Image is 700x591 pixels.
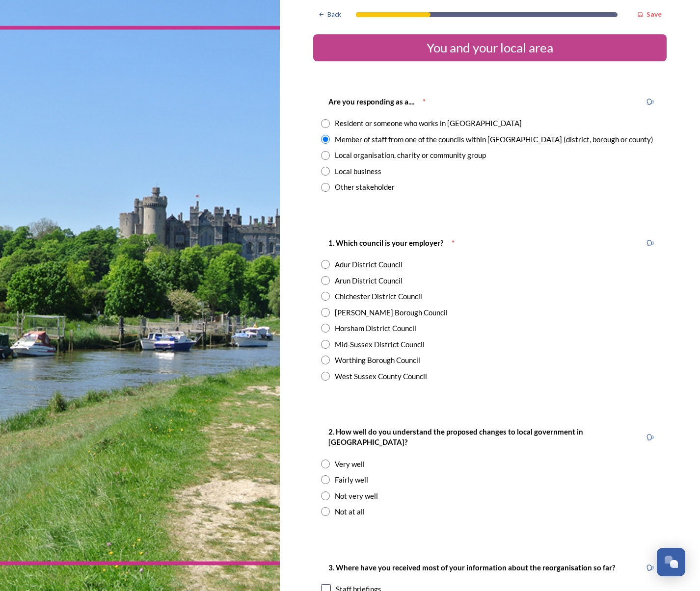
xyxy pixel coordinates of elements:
[335,490,378,502] div: Not very well
[646,10,662,19] strong: Save
[328,427,585,446] strong: 2. How well do you understand the proposed changes to local government in [GEOGRAPHIC_DATA]?
[335,474,368,486] div: Fairly well
[335,339,425,350] div: Mid-Sussex District Council
[328,238,443,247] strong: 1. Which council is your employer?
[335,307,448,318] div: [PERSON_NAME] Borough Council
[657,548,685,576] button: Open Chat
[317,38,663,57] div: You and your local area
[335,355,420,366] div: Worthing Borough Council
[328,563,615,572] strong: 3. Where have you received most of your information about the reorganisation so far?
[335,291,422,302] div: Chichester District Council
[335,259,403,270] div: Adur District Council
[335,134,653,145] div: Member of staff from one of the councils within [GEOGRAPHIC_DATA] (district, borough or county)
[335,371,427,382] div: West Sussex County Council
[328,97,414,106] strong: Are you responding as a....
[327,10,341,19] span: Back
[335,323,416,334] div: Horsham District Council
[335,118,522,129] div: Resident or someone who works in [GEOGRAPHIC_DATA]
[335,181,395,193] div: Other stakeholder
[335,166,381,177] div: Local business
[335,506,365,517] div: Not at all
[335,275,403,286] div: Arun District Council
[335,459,365,470] div: Very well
[335,150,486,161] div: Local organisation, charity or community group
